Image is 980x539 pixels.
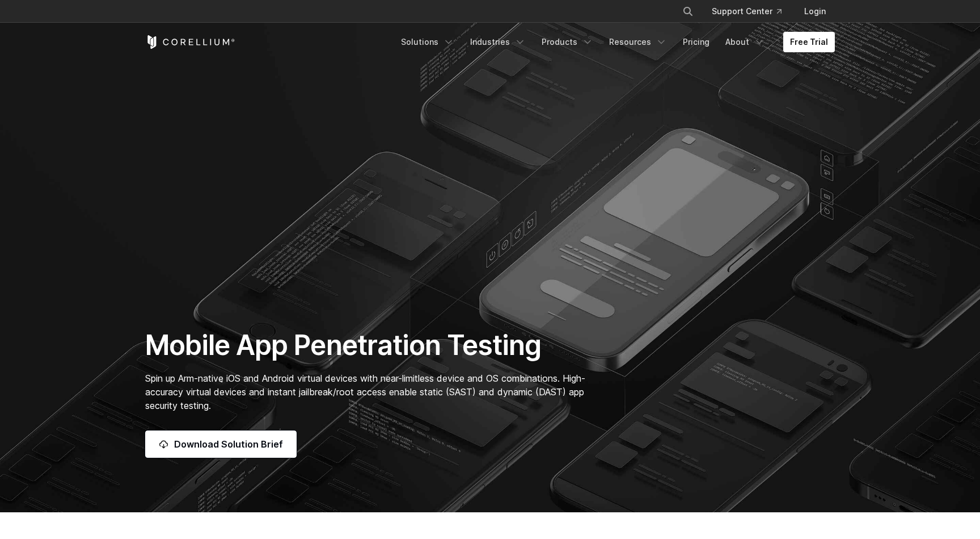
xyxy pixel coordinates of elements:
a: Solutions [394,32,461,52]
div: Navigation Menu [669,1,835,22]
a: Download Solution Brief [145,431,297,458]
a: About [719,32,772,52]
button: Search [678,1,698,22]
a: Industries [463,32,533,52]
a: Free Trial [783,32,835,52]
a: Products [535,32,600,52]
a: Pricing [676,32,716,52]
span: Download Solution Brief [174,437,283,451]
a: Support Center [703,1,791,22]
a: Resources [602,32,674,52]
a: Login [795,1,835,22]
a: Corellium Home [145,35,235,49]
div: Navigation Menu [394,32,835,52]
h1: Mobile App Penetration Testing [145,328,597,362]
span: Spin up Arm-native iOS and Android virtual devices with near-limitless device and OS combinations... [145,373,585,411]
